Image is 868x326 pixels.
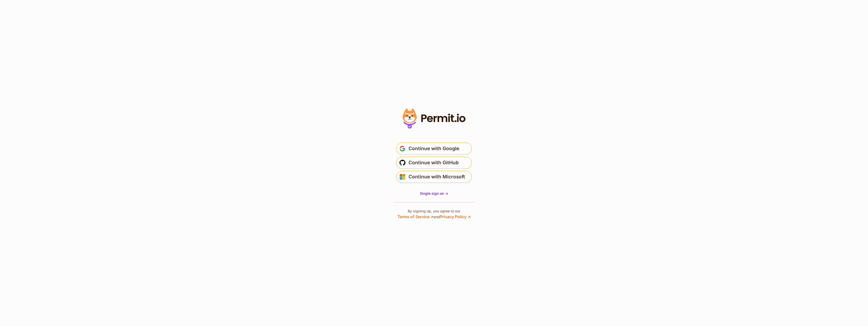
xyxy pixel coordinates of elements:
[397,214,433,219] a: Terms of Service ↗
[440,214,471,219] a: Privacy Policy ↗
[397,209,471,220] p: By signing up, you agree to our and
[409,159,459,167] span: Continue with GitHub
[420,191,448,196] a: Single sign on ->
[420,191,448,195] span: Single sign on ->
[396,171,472,183] button: Continue with Microsoft
[396,157,472,169] button: Continue with GitHub
[409,145,459,153] span: Continue with Google
[409,173,465,181] span: Continue with Microsoft
[396,143,472,155] button: Continue with Google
